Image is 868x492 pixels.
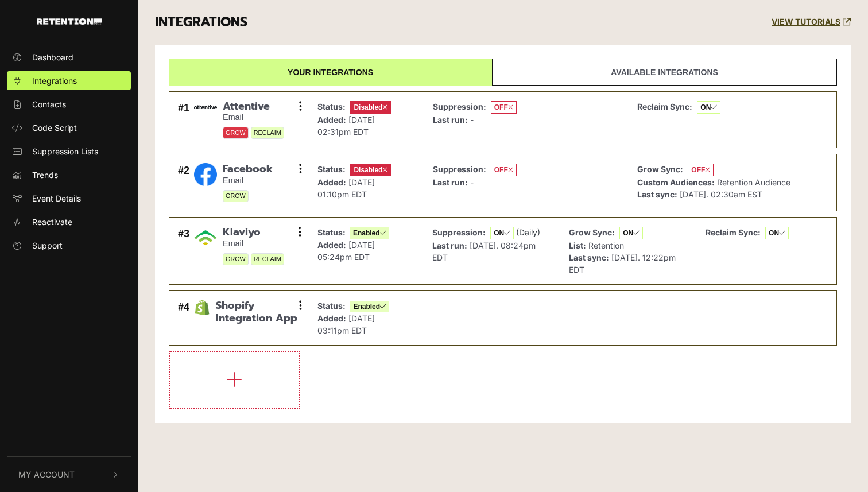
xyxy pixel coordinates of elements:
[491,164,517,176] span: OFF
[223,253,249,265] span: GROW
[433,102,486,111] strong: Suppression:
[492,59,837,86] a: Available integrations
[251,127,284,139] span: RECLAIM
[7,48,131,67] a: Dashboard
[32,169,58,181] span: Trends
[680,189,762,199] span: [DATE]. 02:30am EST
[637,189,677,199] strong: Last sync:
[317,164,346,174] strong: Status:
[7,189,131,208] a: Event Details
[178,226,189,276] div: #3
[223,100,284,113] span: Attentive
[223,226,284,239] span: Klaviyo
[7,71,131,90] a: Integrations
[194,226,217,249] img: Klaviyo
[688,164,714,176] span: OFF
[350,227,389,239] span: Enabled
[470,115,474,125] span: -
[350,164,391,176] span: Disabled
[7,142,131,161] a: Suppression Lists
[637,102,692,111] strong: Reclaim Sync:
[569,227,615,237] strong: Grow Sync:
[7,118,131,137] a: Code Script
[178,300,189,336] div: #4
[7,95,131,114] a: Contacts
[223,239,284,249] small: Email
[223,176,273,185] small: Email
[7,457,131,492] button: My Account
[32,51,73,63] span: Dashboard
[7,236,131,255] a: Support
[317,227,346,237] strong: Status:
[194,163,217,186] img: Facebook
[18,468,75,481] span: My Account
[588,241,624,250] span: Retention
[317,240,375,262] span: [DATE] 05:24pm EDT
[637,164,683,174] strong: Grow Sync:
[717,177,790,187] span: Retention Audience
[765,227,789,239] span: ON
[7,212,131,231] a: Reactivate
[32,145,98,157] span: Suppression Lists
[317,115,375,137] span: [DATE] 02:31pm EDT
[32,192,81,204] span: Event Details
[516,227,540,237] span: (Daily)
[697,101,720,114] span: ON
[350,101,391,114] span: Disabled
[32,239,63,251] span: Support
[169,59,492,86] a: Your integrations
[619,227,643,239] span: ON
[194,300,210,316] img: Shopify Integration App
[223,190,249,202] span: GROW
[569,253,609,262] strong: Last sync:
[433,177,468,187] strong: Last run:
[223,127,249,139] span: GROW
[706,227,761,237] strong: Reclaim Sync:
[223,113,284,122] small: Email
[317,177,346,187] strong: Added:
[216,300,301,324] span: Shopify Integration App
[317,102,346,111] strong: Status:
[772,17,851,27] a: VIEW TUTORIALS
[433,115,468,125] strong: Last run:
[32,216,72,228] span: Reactivate
[317,240,346,250] strong: Added:
[433,164,486,174] strong: Suppression:
[7,165,131,184] a: Trends
[178,100,189,140] div: #1
[490,227,514,239] span: ON
[155,14,247,30] h3: INTEGRATIONS
[194,105,217,109] img: Attentive
[32,75,77,87] span: Integrations
[432,241,467,250] strong: Last run:
[37,18,102,25] img: Retention.com
[350,301,389,312] span: Enabled
[432,227,486,237] strong: Suppression:
[317,115,346,125] strong: Added:
[178,163,189,202] div: #2
[569,253,676,274] span: [DATE]. 12:22pm EDT
[317,301,346,311] strong: Status:
[317,313,375,335] span: [DATE] 03:11pm EDT
[317,313,346,323] strong: Added:
[32,98,66,110] span: Contacts
[470,177,474,187] span: -
[491,101,517,114] span: OFF
[637,177,715,187] strong: Custom Audiences:
[251,253,284,265] span: RECLAIM
[432,241,536,262] span: [DATE]. 08:24pm EDT
[223,163,273,176] span: Facebook
[569,241,586,250] strong: List:
[32,122,77,134] span: Code Script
